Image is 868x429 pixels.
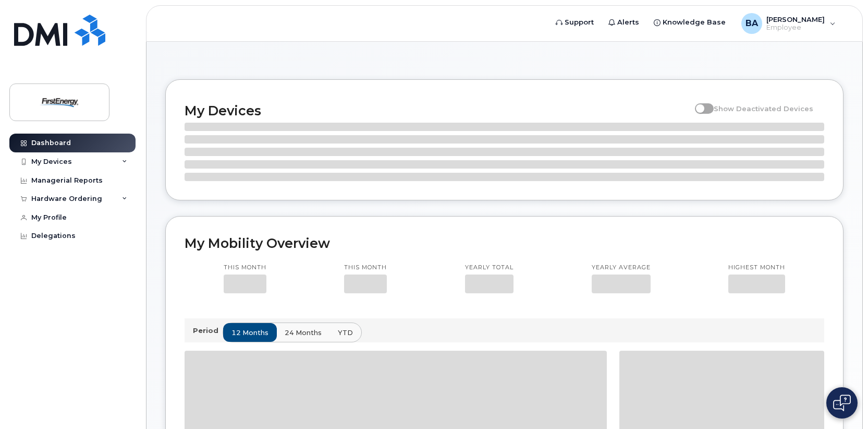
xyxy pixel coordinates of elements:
p: Highest month [728,264,785,272]
h2: My Devices [185,103,690,118]
img: Open chat [833,395,851,411]
p: Yearly average [592,264,651,272]
h2: My Mobility Overview [185,235,824,251]
span: 24 months [285,328,322,338]
p: This month [224,264,266,272]
span: YTD [338,328,353,338]
p: This month [344,264,387,272]
p: Period [193,326,223,336]
input: Show Deactivated Devices [695,99,703,107]
span: Show Deactivated Devices [714,104,813,113]
p: Yearly total [465,264,514,272]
